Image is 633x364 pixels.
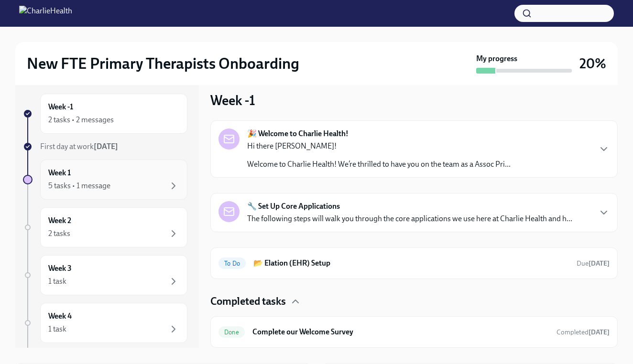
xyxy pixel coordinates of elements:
a: To Do📂 Elation (EHR) SetupDue[DATE] [218,256,610,271]
a: Week 41 task [23,303,187,343]
p: The following steps will walk you through the core applications we use here at Charlie Health and... [247,214,572,224]
a: Week 22 tasks [23,207,187,247]
h6: Week 1 [48,168,71,178]
a: First day at work[DATE] [23,141,187,152]
h6: Week 3 [48,263,72,274]
img: CharlieHealth [19,6,72,21]
a: Week -12 tasks • 2 messages [23,94,187,134]
div: 5 tasks • 1 message [48,181,110,191]
a: DoneComplete our Welcome SurveyCompleted[DATE] [218,324,610,340]
h6: Week -1 [48,102,73,112]
span: September 12th, 2025 17:54 [557,328,610,337]
h3: Week -1 [210,92,255,109]
h6: 📂 Elation (EHR) Setup [253,258,569,268]
div: 1 task [48,324,66,334]
h2: New FTE Primary Therapists Onboarding [27,54,299,73]
span: First day at work [40,142,118,151]
div: 1 task [48,276,66,287]
span: To Do [218,260,246,267]
a: Week 31 task [23,255,187,295]
div: 2 tasks • 2 messages [48,115,114,125]
h6: Complete our Welcome Survey [252,327,549,337]
strong: [DATE] [589,328,610,336]
p: Hi there [PERSON_NAME]! [247,141,511,151]
strong: My progress [476,54,517,64]
span: Due [577,259,610,268]
p: Welcome to Charlie Health! We’re thrilled to have you on the team as a Assoc Pri... [247,159,511,170]
h4: Completed tasks [210,294,286,309]
h3: 20% [579,55,606,72]
strong: [DATE] [589,259,610,268]
a: Week 15 tasks • 1 message [23,160,187,200]
strong: [DATE] [94,142,118,151]
span: September 19th, 2025 10:00 [577,259,610,268]
div: Completed tasks [210,294,618,309]
h6: Week 4 [48,311,72,321]
span: Done [218,329,245,336]
h6: Week 2 [48,215,71,226]
strong: 🎉 Welcome to Charlie Health! [247,128,349,139]
strong: 🔧 Set Up Core Applications [247,201,340,212]
div: 2 tasks [48,228,70,239]
span: Completed [557,328,610,336]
